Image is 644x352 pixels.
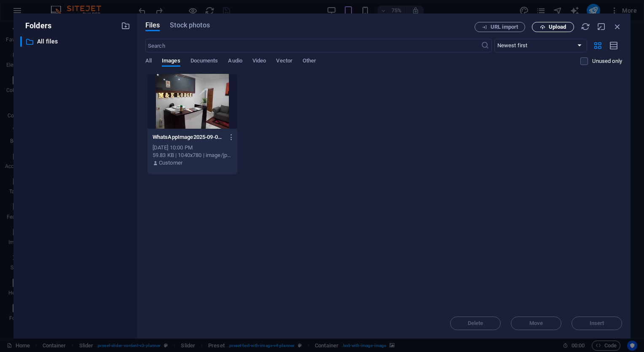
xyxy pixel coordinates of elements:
[475,22,525,32] button: URL import
[20,36,22,47] div: ​
[145,56,152,68] span: All
[597,22,606,31] i: Minimize
[153,152,232,159] div: 59.83 KB | 1040x780 | image/jpeg
[170,20,209,30] span: Stock photos
[491,24,518,30] span: URL import
[532,22,574,32] button: Upload
[37,37,115,46] p: All files
[159,159,182,167] p: Customer
[191,56,218,68] span: Documents
[153,144,232,152] div: [DATE] 10:00 PM
[549,24,566,30] span: Upload
[613,22,622,31] i: Close
[20,20,51,31] p: Folders
[145,20,160,30] span: Files
[581,22,590,31] i: Reload
[162,56,180,68] span: Images
[10,186,107,279] a: Weddings
[145,39,481,52] input: Search
[121,21,130,30] i: Create new folder
[592,57,622,65] p: Displays only files that are not in use on the website. Files added during this session can still...
[276,56,292,68] span: Vector
[303,56,316,68] span: Other
[252,56,266,68] span: Video
[153,133,225,141] p: WhatsAppImage2025-09-03at21.59.13_ad161405-2F0AS5K6KUy6hh3iM1oN_Q.jpg
[228,56,242,68] span: Audio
